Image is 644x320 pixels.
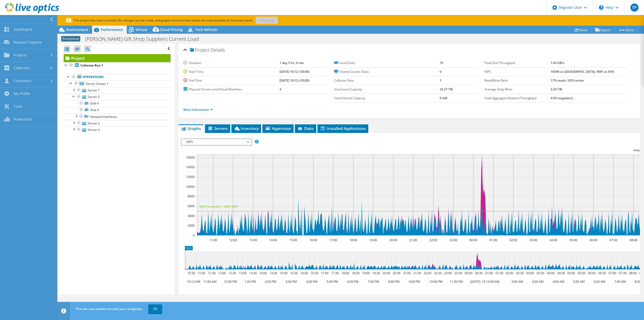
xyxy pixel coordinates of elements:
text: 0 [193,233,195,237]
text: 22:00 [424,271,431,275]
span: Virtual [136,27,147,32]
text: 17:30 [331,271,339,275]
span: Performance [101,27,123,32]
label: Start Time [183,69,279,74]
b: 1 [440,78,441,83]
text: 07:00 [610,238,617,242]
a: Disk 5 [64,107,171,113]
text: 6000 [188,204,195,208]
text: 19:00 [369,238,377,242]
b: 4 [279,87,281,91]
label: Average Daily Write [485,87,551,92]
text: 13:00 [239,271,247,275]
label: Shared Cluster Disks [334,69,440,74]
label: Collector Runs [334,78,440,83]
text: 11:30 [208,271,216,275]
span: Installed Applications [320,126,366,131]
span: Servers [208,126,228,131]
text: 8000 [188,194,195,198]
b: 0 GiB [440,96,447,100]
text: 15:00 [289,238,297,242]
text: 05:30 [578,271,585,275]
text: 00:00 [469,238,477,242]
b: [DATE] 10:12 (-05:00) [279,78,309,83]
text: 21:00 [403,271,411,275]
b: 2.26 TiB [551,87,562,91]
text: 16:00 [300,271,308,275]
label: Peak Disk Throughput [485,60,551,65]
label: Used Local Capacity [334,87,440,92]
text: 13:30 [249,271,257,275]
text: 03:00 [526,271,534,275]
text: 20:00 [389,238,397,242]
text: 95th Percentile = 4981 IOPS [199,204,238,209]
a: Server 4 [64,126,171,133]
span: This site uses cookies to track your navigation. [75,307,143,311]
b: 17% reads / 83% writes [551,78,584,83]
text: 10:30 [187,271,195,275]
span: Disks [297,126,314,131]
span: Project [190,48,210,53]
b: 10 [440,61,443,65]
text: 15:30 [290,271,298,275]
label: End Time [183,78,279,83]
text: 21:30 [413,271,421,275]
b: 4.50 megabits/s [551,96,574,100]
b: 1 day, 0 hr, 0 min [279,61,304,65]
b: 16596 at [GEOGRAPHIC_DATA], 4981 at 95% [551,69,614,74]
text: 17:00 [329,238,337,242]
text: 01:30 [496,271,503,275]
text: 18:00 [349,238,357,242]
text: 05:00 [567,271,575,275]
text: 00:00 [465,271,472,275]
b: [DATE] 10:12 (-05:00) [279,69,309,74]
span: Inventory [234,126,259,131]
text: 17:00 [321,271,329,275]
span: IOPS [184,139,249,145]
text: 08:00 [629,271,637,275]
a: Network Interfaces [64,113,171,120]
text: 04:00 [550,238,557,242]
a: Export [591,26,615,34]
text: 12:30 [228,271,236,275]
label: Read/Write Ratio [485,78,551,83]
text: 4000 [188,214,195,218]
span: TP [630,4,638,12]
text: 01:00 [485,271,493,275]
text: 13:00 [249,238,257,242]
text: 04:30 [557,271,565,275]
span: Environment [66,27,88,32]
text: 06:30 [598,271,606,275]
text: 19:30 [372,271,380,275]
a: More Information [183,108,213,112]
text: 12:00 [218,271,226,275]
text: 04:00 [547,271,555,275]
text: 20:00 [382,271,390,275]
text: 10000 [186,185,195,189]
text: 19:00 [362,271,370,275]
text: 23:30 [454,271,462,275]
a: Server 1 [64,87,171,93]
a: More [614,26,638,34]
p: This project has been archived. No changes can be made, and graphs and summary tables are only av... [66,18,313,23]
text: 23:00 [444,271,452,275]
span: Anonymous [61,36,80,42]
label: Peak Aggregate Network Throughput [485,96,551,101]
a: Share [571,26,591,34]
a: Collector Run 1 [64,62,171,69]
text: 16:30 [311,271,318,275]
text: 12000 [186,175,195,179]
text: 11:00 [197,271,205,275]
text: 08:00 [630,238,637,242]
text: 16:00 [309,238,317,242]
text: 18:30 [352,271,359,275]
text: 03:30 [537,271,544,275]
text: 14000 [186,165,195,169]
span: Details [211,47,225,53]
a: Disk 4 [64,100,171,107]
span: Tech Refresh [195,27,217,32]
span: Graphs [181,126,201,131]
label: Local Disks [334,60,440,65]
text: 21:00 [409,238,417,242]
span: Cloud Pricing [160,27,183,32]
